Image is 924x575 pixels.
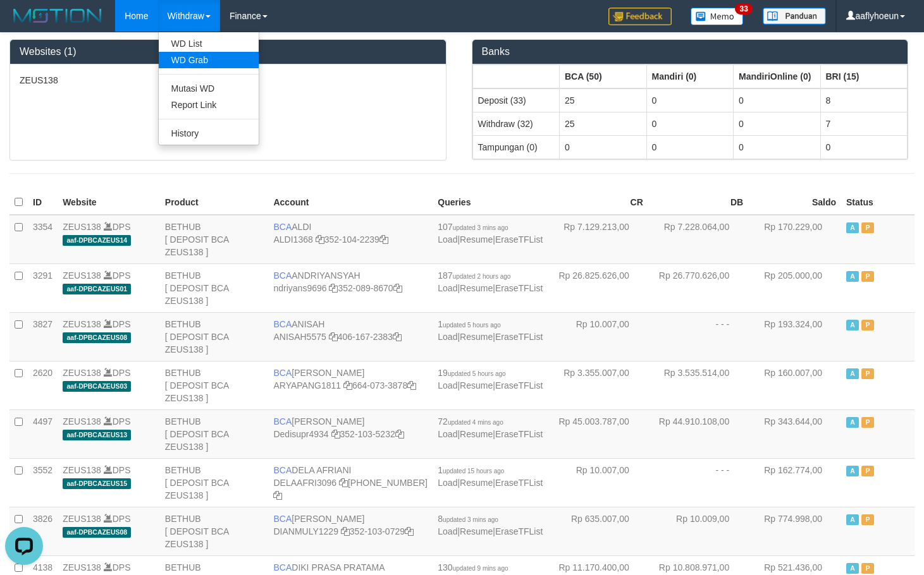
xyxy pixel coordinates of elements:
[63,235,131,246] span: aaf-DPBCAZEUS14
[28,215,58,264] td: 3354
[438,368,543,390] span: | |
[646,64,734,88] th: Group: activate to sort column ascending
[438,416,543,439] span: | |
[329,283,338,293] a: Copy ndriyans9696 to clipboard
[861,222,874,233] span: Paused
[861,563,874,574] span: Paused
[482,46,899,57] h3: Banks
[63,478,131,489] span: aaf-DPBCAZEUS15
[861,320,874,330] span: Paused
[268,458,433,507] td: DELA AFRIANI [PHONE_NUMBER]
[268,312,433,361] td: ANISAH 406-167-2383
[846,417,859,428] span: Active
[495,380,543,390] a: EraseTFList
[438,429,457,439] a: Load
[379,234,388,245] a: Copy 3521042239 to clipboard
[273,368,292,378] span: BCA
[861,514,874,525] span: Paused
[748,361,841,409] td: Rp 160.007,00
[63,222,101,232] a: ZEUS138
[846,563,859,574] span: Active
[63,416,101,427] a: ZEUS138
[268,215,433,264] td: ALDI 352-104-2239
[846,271,859,282] span: Active
[608,8,672,25] img: Feedback.jpg
[160,507,269,555] td: BETHUB [ DEPOSIT BCA ZEUS138 ]
[268,190,433,215] th: Account
[273,270,292,281] span: BCA
[646,135,734,159] td: 0
[63,527,131,538] span: aaf-DPBCAZEUS08
[393,283,402,293] a: Copy 3520898670 to clipboard
[63,514,101,524] a: ZEUS138
[438,514,498,524] span: 8
[460,283,493,293] a: Resume
[160,458,269,507] td: BETHUB [ DEPOSIT BCA ZEUS138 ]
[734,135,821,159] td: 0
[495,478,543,488] a: EraseTFList
[861,368,874,379] span: Paused
[748,263,841,312] td: Rp 205.000,00
[268,507,433,555] td: [PERSON_NAME] 352-103-0729
[861,417,874,428] span: Paused
[648,190,748,215] th: DB
[20,74,436,87] p: ZEUS138
[472,112,560,135] td: Withdraw (32)
[648,409,748,458] td: Rp 44.910.108,00
[763,8,826,25] img: panduan.png
[273,416,292,427] span: BCA
[495,332,543,342] a: EraseTFList
[748,312,841,361] td: Rp 193.324,00
[9,6,106,25] img: MOTION_logo.png
[395,429,404,439] a: Copy 3521035232 to clipboard
[548,361,648,409] td: Rp 3.355.007,00
[735,3,752,15] span: 33
[548,215,648,264] td: Rp 7.129.213,00
[58,190,160,215] th: Website
[748,507,841,555] td: Rp 774.998,00
[448,370,506,377] span: updated 5 hours ago
[438,465,504,475] span: 1
[453,224,508,231] span: updated 3 mins ago
[58,263,160,312] td: DPS
[472,88,560,112] td: Deposit (33)
[460,526,493,536] a: Resume
[28,409,58,458] td: 4497
[748,215,841,264] td: Rp 170.229,00
[273,490,282,500] a: Copy 8692458639 to clipboard
[63,368,101,378] a: ZEUS138
[548,458,648,507] td: Rp 10.007,00
[28,458,58,507] td: 3552
[846,368,859,379] span: Active
[438,465,543,488] span: | |
[648,361,748,409] td: Rp 3.535.514,00
[460,332,493,342] a: Resume
[160,312,269,361] td: BETHUB [ DEPOSIT BCA ZEUS138 ]
[748,190,841,215] th: Saldo
[393,332,402,342] a: Copy 4061672383 to clipboard
[820,135,908,159] td: 0
[58,215,160,264] td: DPS
[846,514,859,525] span: Active
[20,46,436,57] h3: Websites (1)
[329,332,338,342] a: Copy ANISAH5575 to clipboard
[316,234,324,245] a: Copy ALDI1368 to clipboard
[159,97,259,113] a: Report Link
[160,409,269,458] td: BETHUB [ DEPOSIT BCA ZEUS138 ]
[648,458,748,507] td: - - -
[560,112,647,135] td: 25
[648,312,748,361] td: - - -
[268,361,433,409] td: [PERSON_NAME] 664-073-3878
[691,8,744,25] img: Button%20Memo.svg
[648,263,748,312] td: Rp 26.770.626,00
[160,190,269,215] th: Product
[560,64,647,88] th: Group: activate to sort column ascending
[472,64,560,88] th: Group: activate to sort column ascending
[438,380,457,390] a: Load
[273,429,328,439] a: Dedisupr4934
[560,135,647,159] td: 0
[560,88,647,112] td: 25
[820,64,908,88] th: Group: activate to sort column ascending
[846,320,859,330] span: Active
[734,88,821,112] td: 0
